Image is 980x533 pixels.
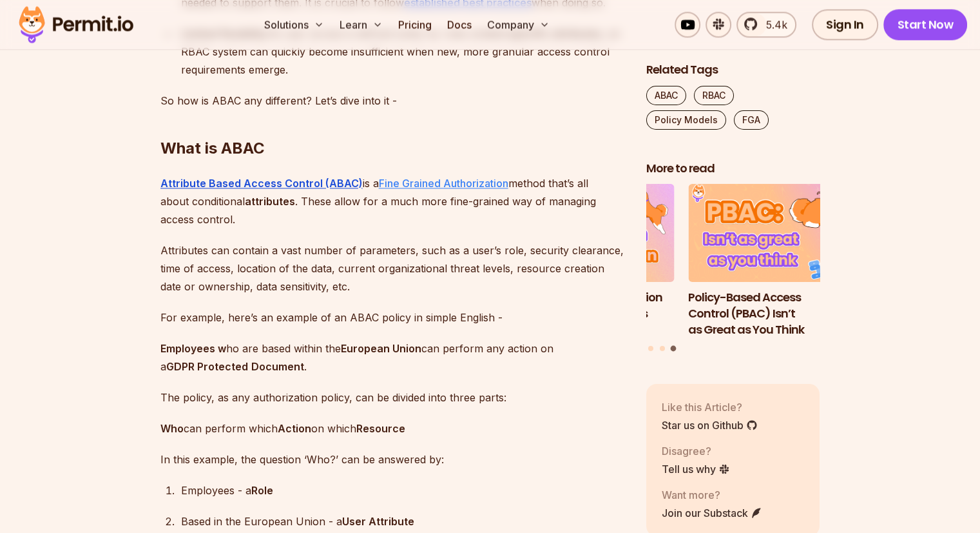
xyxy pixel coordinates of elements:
button: Go to slide 3 [671,346,677,352]
a: FGA [734,110,769,130]
strong: Role [251,484,273,497]
a: Join our Substack [662,505,762,521]
a: Star us on Github [662,417,758,433]
span: 5.4k [758,17,787,32]
p: Like this Article? [662,399,758,415]
div: As user access is defined solely by roles and , an RBAC system can quickly become insufficient wh... [181,25,626,79]
strong: Resource [356,422,405,435]
div: Posts [646,185,820,354]
p: In this example, the question ‘Who?’ can be answered by: [160,450,626,468]
a: Tell us why [662,461,730,477]
button: Solutions [259,12,329,37]
a: Policy Models [646,110,726,130]
a: Implementing Authentication and Authorization in Next.jsImplementing Authentication and Authoriza... [501,185,675,338]
p: can perform which on which [160,419,626,437]
a: Docs [442,12,477,37]
li: 2 of 3 [501,185,675,338]
strong: Document [251,360,304,373]
a: 5.4k [736,12,796,37]
a: Pricing [393,12,437,37]
a: Attribute Based Access Control (ABAC) [160,177,363,190]
a: Sign In [812,9,878,40]
p: ho are based within the can perform any action on a . [160,339,626,376]
button: Company [482,12,555,37]
img: Policy-Based Access Control (PBAC) Isn’t as Great as You Think [688,185,862,283]
strong: attributes [245,195,295,208]
li: 3 of 3 [688,185,862,338]
img: Implementing Authentication and Authorization in Next.js [501,185,675,283]
strong: Who [160,422,184,435]
strong: Action [278,422,311,435]
button: Go to slide 1 [648,346,653,351]
p: Attributes can contain a vast number of parameters, such as a user’s role, security clearance, ti... [160,241,626,296]
strong: GDPR Protected [166,360,248,373]
strong: Employees w [160,342,226,355]
a: Start Now [883,9,968,40]
button: Learn [334,12,388,37]
img: Permit logo [13,3,139,46]
div: Based in the European Union - a [181,512,626,530]
h3: Policy-Based Access Control (PBAC) Isn’t as Great as You Think [688,290,862,337]
h2: Related Tags [646,62,820,78]
h3: Implementing Authentication and Authorization in Next.js [501,290,675,322]
a: RBAC [694,86,734,105]
a: Fine Grained Authorization [379,177,508,190]
p: For example, here’s an example of an ABAC policy in simple English - [160,308,626,327]
p: Disagree? [662,443,730,459]
p: Want more? [662,487,762,503]
strong: European Union [341,342,421,355]
strong: User Attribute [342,515,414,528]
button: Go to slide 2 [660,346,665,351]
div: Employees - a [181,481,626,499]
p: is a method that’s all about conditional . These allow for a much more fine-grained way of managi... [160,174,626,228]
h2: What is ABAC [160,86,626,159]
h2: More to read [646,161,820,177]
a: ABAC [646,86,686,105]
p: The policy, as any authorization policy, can be divided into three parts: [160,388,626,407]
p: So how is ABAC any different? Let’s dive into it - [160,92,626,110]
